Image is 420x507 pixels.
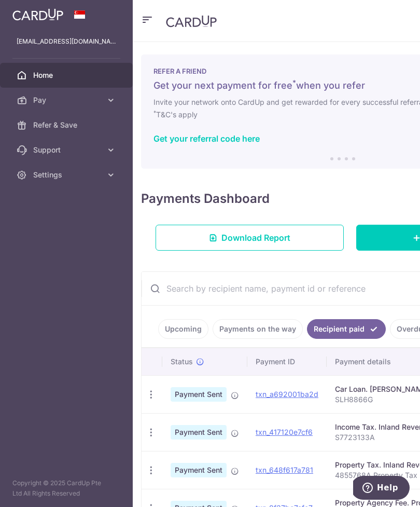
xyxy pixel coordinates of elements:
a: txn_a692001ba2d [256,390,318,399]
iframe: Opens a widget where you can find more information [353,476,410,502]
span: Download Report [221,231,290,244]
span: Refer & Save [33,120,102,130]
a: Upcoming [158,319,208,339]
span: Payment Sent [171,425,227,440]
span: Payment Sent [171,463,227,477]
p: [EMAIL_ADDRESS][DOMAIN_NAME] [17,36,116,47]
a: Get your referral code here [153,133,260,144]
a: Download Report [156,225,344,251]
span: Payment Sent [171,387,227,402]
th: Payment ID [247,348,327,375]
a: Recipient paid [307,319,386,339]
span: Settings [33,170,102,180]
span: Support [33,145,102,155]
span: Pay [33,95,102,105]
a: txn_417120e7cf6 [256,428,313,436]
span: Status [171,357,193,367]
span: Home [33,70,102,80]
h4: Payments Dashboard [141,189,270,208]
img: CardUp [166,15,217,28]
a: Payments on the way [213,319,303,339]
img: CardUp [12,8,63,21]
a: txn_648f617a781 [256,465,313,474]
